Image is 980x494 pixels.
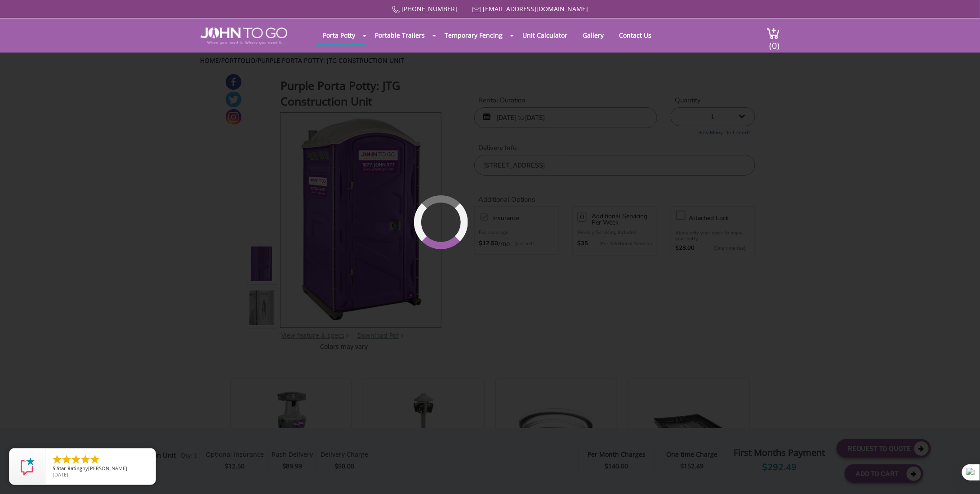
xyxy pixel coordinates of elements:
[89,454,100,465] li: 
[53,465,55,472] span: 5
[53,466,148,472] span: by
[61,454,72,465] li: 
[392,6,400,13] img: Call
[200,27,287,44] img: JOHN to go
[316,26,362,44] a: Porta Potty
[52,454,62,465] li: 
[57,465,82,472] span: Star Rating
[401,4,457,13] a: [PHONE_NUMBER]
[53,471,68,478] span: [DATE]
[71,454,81,465] li: 
[438,26,509,44] a: Temporary Fencing
[766,27,780,40] img: cart a
[80,454,91,465] li: 
[368,26,432,44] a: Portable Trailers
[18,458,36,476] img: Review Rating
[88,465,127,472] span: [PERSON_NAME]
[576,26,610,44] a: Gallery
[612,26,658,44] a: Contact Us
[472,7,481,13] img: Mail
[516,26,574,44] a: Unit Calculator
[483,4,588,13] a: [EMAIL_ADDRESS][DOMAIN_NAME]
[769,32,780,52] span: (0)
